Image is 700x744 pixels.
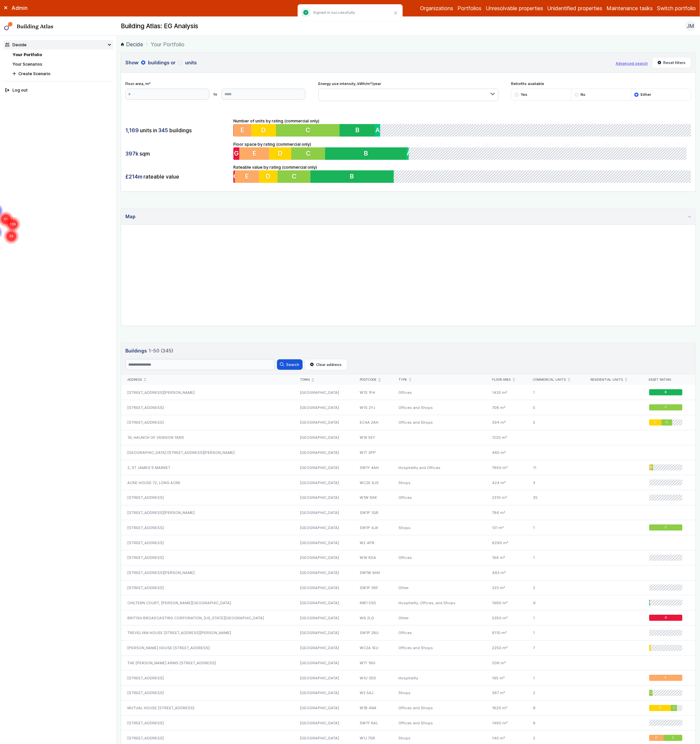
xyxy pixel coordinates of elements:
[251,124,276,137] button: D
[353,490,392,505] div: W1W 6XX
[486,610,527,626] div: 5350 m²
[234,124,251,137] button: E
[486,4,543,12] a: Unresolvable properties
[121,550,695,565] a: [STREET_ADDRESS][GEOGRAPHIC_DATA]W1K 6DAOffices188 m²1
[457,4,481,12] a: Portfolios
[527,475,584,490] div: 3
[121,520,695,535] a: [STREET_ADDRESS][GEOGRAPHIC_DATA]SW1P 4JXShops131 m²1C
[305,359,347,370] button: Clear address
[121,415,695,430] a: [STREET_ADDRESS][GEOGRAPHIC_DATA]EC4A 2AHOffices and Shops394 m²5DC
[121,430,294,445] div: 19, HAUNCH OF VENISON YARD
[486,580,527,595] div: 323 m²
[353,535,392,550] div: W2 4PR
[486,535,527,550] div: 6290 m²
[486,715,527,731] div: 1480 m²
[650,465,651,470] span: D
[121,595,695,610] a: CHILTERN COURT, [PERSON_NAME][GEOGRAPHIC_DATA][GEOGRAPHIC_DATA]NW1 5SDHospitality, Offices, and S...
[310,170,393,183] button: B
[353,640,392,655] div: WC2A 1EU
[121,700,695,715] a: MUTUAL HOUSE [STREET_ADDRESS][GEOGRAPHIC_DATA]W1B 4NAOffices and Shops1820 m²6DC
[533,378,578,382] div: Commercial units
[233,141,691,160] div: Floor space by rating (commercial only)
[125,170,229,183] div: rateable value
[392,550,486,565] div: Offices
[125,89,306,100] form: to
[665,525,667,530] span: C
[350,173,354,181] span: B
[121,505,695,520] a: [STREET_ADDRESS][PERSON_NAME][GEOGRAPHIC_DATA]SW1P 1QR786 m²
[294,595,353,610] div: [GEOGRAPHIC_DATA]
[125,147,229,160] div: sqm
[392,385,486,400] div: Offices
[392,715,486,731] div: Offices and Shops
[294,445,353,460] div: [GEOGRAPHIC_DATA]
[125,124,229,137] div: units in buildings
[121,610,695,626] a: BRITISH BROADCASTING CORPORATION, [US_STATE][GEOGRAPHIC_DATA][GEOGRAPHIC_DATA]W9 2LGOther5350 m²1G
[294,460,353,475] div: [GEOGRAPHIC_DATA]
[245,173,249,181] span: E
[392,520,486,535] div: Shops
[527,415,584,430] div: 5
[665,616,667,620] span: G
[235,170,259,183] button: E
[300,378,347,382] div: Town
[127,378,287,382] div: Address
[294,550,353,565] div: [GEOGRAPHIC_DATA]
[353,655,392,670] div: W1T 1NG
[365,149,369,157] span: B
[652,57,691,68] button: Reset filters
[121,385,695,400] a: [STREET_ADDRESS][PERSON_NAME][GEOGRAPHIC_DATA]W1S 1FHOffices1430 m²1B
[486,640,527,655] div: 2250 m²
[121,686,294,701] div: [STREET_ADDRESS]
[121,415,294,430] div: [STREET_ADDRESS]
[486,700,527,715] div: 1820 m²
[121,520,294,535] div: [STREET_ADDRESS]
[121,445,695,460] a: [GEOGRAPHIC_DATA] [STREET_ADDRESS][PERSON_NAME][GEOGRAPHIC_DATA]W1T 3PP465 m²
[234,149,239,157] span: G
[294,670,353,686] div: [GEOGRAPHIC_DATA]
[392,700,486,715] div: Offices and Shops
[233,124,234,137] button: G
[11,69,113,78] button: Create Scenario
[398,378,479,382] div: Type
[121,475,294,490] div: ACRE HOUSE 72, LONG ACRE
[121,400,294,415] div: [STREET_ADDRESS]
[294,610,353,626] div: [GEOGRAPHIC_DATA]
[294,415,353,430] div: [GEOGRAPHIC_DATA]
[353,505,392,520] div: SW1P 1QR
[654,420,656,425] span: D
[241,126,244,134] span: E
[392,415,486,430] div: Offices and Shops
[606,4,653,12] a: Maintenance tasks
[655,736,657,740] span: E
[121,565,294,580] div: [STREET_ADDRESS][PERSON_NAME]
[294,475,353,490] div: [GEOGRAPHIC_DATA]
[121,640,695,655] a: [PERSON_NAME] HOUSE [STREET_ADDRESS][GEOGRAPHIC_DATA]WC2A 1EUOffices and Shops2250 m²7D
[527,460,584,475] div: 11
[313,10,356,15] p: Signed in successfully.
[360,378,386,382] div: Postcode
[486,625,527,640] div: 6110 m²
[261,126,266,134] span: D
[292,173,296,181] span: C
[121,430,695,445] a: 19, HAUNCH OF VENISON YARD[GEOGRAPHIC_DATA]W1K 5EY1220 m²
[125,173,142,180] span: £214m
[486,460,527,475] div: 7650 m²
[486,400,527,415] div: 708 m²
[294,520,353,535] div: [GEOGRAPHIC_DATA]
[121,640,294,655] div: [PERSON_NAME] HOUSE [STREET_ADDRESS]
[353,385,392,400] div: W1S 1FH
[121,670,294,686] div: [STREET_ADDRESS]
[233,173,238,181] span: G
[121,490,695,505] a: [STREET_ADDRESS][GEOGRAPHIC_DATA]W1W 6XXOffices2310 m²35
[527,715,584,731] div: 8
[392,475,486,490] div: Shops
[527,490,584,505] div: 35
[547,4,603,12] a: Unidentified properties
[121,655,294,670] div: THE [PERSON_NAME] ARMS [STREET_ADDRESS]
[486,686,527,701] div: 367 m²
[527,625,584,640] div: 1
[3,86,113,95] button: Log out
[353,475,392,490] div: WC2E 9JS
[121,686,695,701] a: [STREET_ADDRESS][GEOGRAPHIC_DATA]W2 5AJShops367 m²2C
